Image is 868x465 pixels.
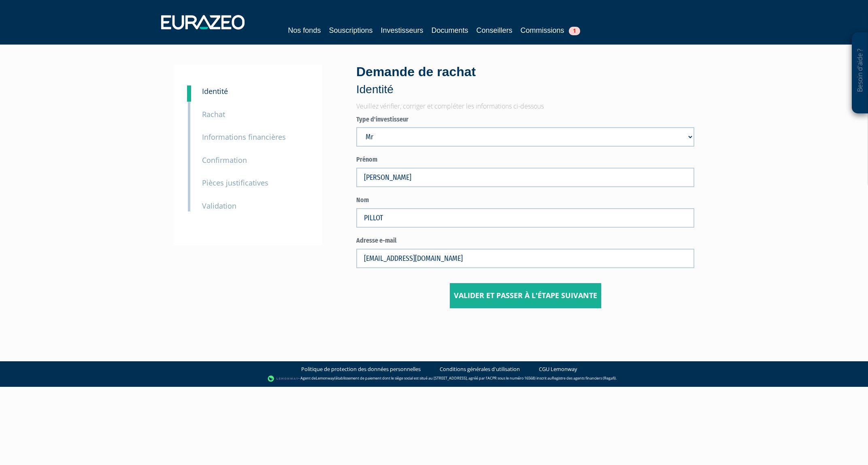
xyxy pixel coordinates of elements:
[477,25,513,36] a: Conseillers
[356,102,694,111] p: Veuillez vérifier, corriger et compléter les informations ci-dessous
[202,155,247,165] small: Confirmation
[202,132,286,142] small: Informations financières
[450,283,601,308] button: Valider et passer à l'étape suivante
[356,196,694,205] label: Nom
[356,236,694,245] label: Adresse e-mail
[202,109,225,119] small: Rachat
[381,25,423,36] a: Investisseurs
[521,25,580,36] a: Commissions1
[268,375,299,383] img: logo-lemonway.png
[288,25,321,36] a: Nos fonds
[356,155,694,164] label: Prénom
[356,81,694,98] p: Identité
[356,115,694,124] label: Type d'investisseur
[202,201,236,211] small: Validation
[161,15,245,30] img: 1732889491-logotype_eurazeo_blanc_rvb.png
[202,86,228,96] small: Identité
[301,365,421,373] a: Politique de protection des données personnelles
[440,365,520,373] a: Conditions générales d'utilisation
[8,375,860,383] div: - Agent de (établissement de paiement dont le siège social est situé au [STREET_ADDRESS], agréé p...
[356,63,694,98] div: Demande de rachat
[329,25,372,36] a: Souscriptions
[187,85,191,102] a: 1
[569,27,580,35] span: 1
[432,25,468,36] a: Documents
[855,37,865,110] p: Besoin d'aide ?
[539,365,577,373] a: CGU Lemonway
[316,375,334,381] a: Lemonway
[552,375,616,381] a: Registre des agents financiers (Regafi)
[202,178,268,188] small: Pièces justificatives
